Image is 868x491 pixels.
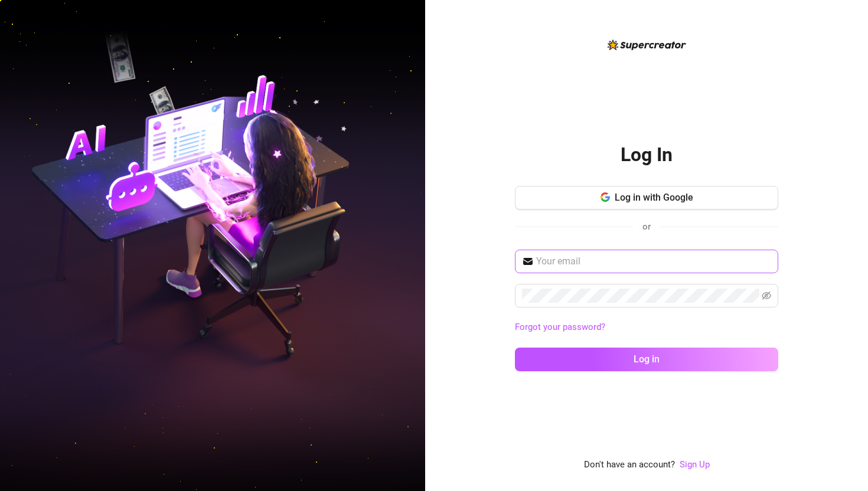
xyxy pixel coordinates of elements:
span: Log in [634,353,660,365]
button: Log in [515,348,778,371]
span: Don't have an account? [584,458,675,472]
a: Sign Up [680,458,710,472]
a: Sign Up [680,459,710,470]
span: Log in with Google [615,192,693,203]
button: Log in with Google [515,186,778,210]
a: Forgot your password? [515,320,778,335]
img: logo-BBDzfeDw.svg [608,40,686,50]
span: or [642,221,651,232]
h2: Log In [621,143,673,167]
input: Your email [536,254,771,269]
span: eye-invisible [762,291,771,300]
a: Forgot your password? [515,322,605,332]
